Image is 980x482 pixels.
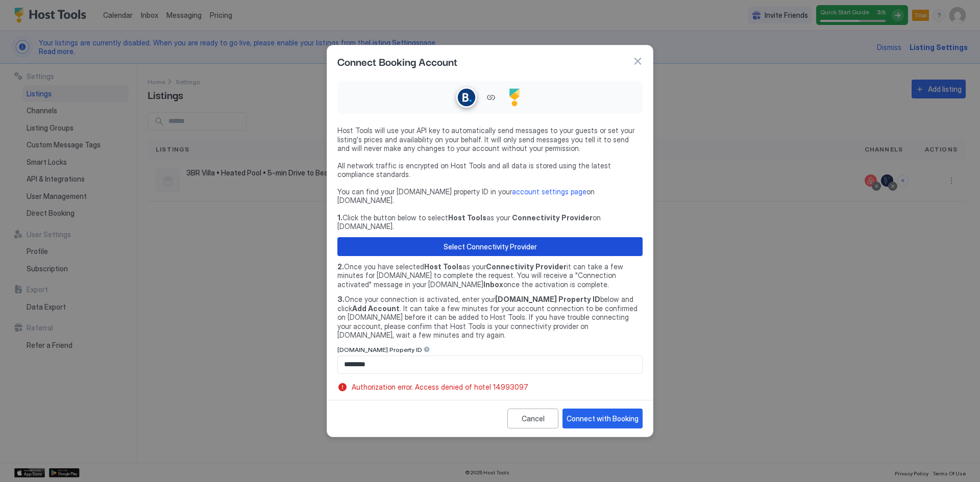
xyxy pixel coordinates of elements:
iframe: Intercom live chat [10,447,35,472]
span: Once your connection is activated, enter your below and click . It can take a few minutes for you... [337,295,643,340]
span: Authorization error. Access denied of hotel 14993097 [352,383,639,392]
a: account settings page [512,187,586,196]
span: All network traffic is encrypted on Host Tools and all data is stored using the latest compliance... [337,161,643,179]
button: Connect with Booking [562,409,643,428]
div: Connect with Booking [567,413,639,424]
b: Connectivity Provider [486,262,567,271]
span: Connect Booking Account [337,54,457,69]
button: Cancel [507,409,558,428]
span: [DOMAIN_NAME] Property ID [337,346,422,353]
button: Select Connectivity Provider [337,237,643,256]
span: You can find your [DOMAIN_NAME] property ID in your on [DOMAIN_NAME]. [337,187,643,205]
b: Host Tools [448,213,486,222]
span: Click the button below to select as your on [DOMAIN_NAME]. [337,213,643,231]
b: Connectivity Provider [512,213,593,222]
b: Inbox [483,280,503,289]
b: Add Account [352,304,400,313]
div: Cancel [522,413,545,424]
span: Host Tools will use your API key to automatically send messages to your guests or set your listin... [337,126,643,153]
b: 2. [337,262,344,271]
b: 3. [337,295,345,303]
b: Host Tools [424,262,462,271]
b: 1. [337,213,342,222]
span: Once you have selected as your it can take a few minutes for [DOMAIN_NAME] to complete the reques... [337,262,643,289]
b: [DOMAIN_NAME] Property ID [495,295,600,303]
div: Select Connectivity Provider [444,241,537,252]
input: Input Field [338,356,642,373]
